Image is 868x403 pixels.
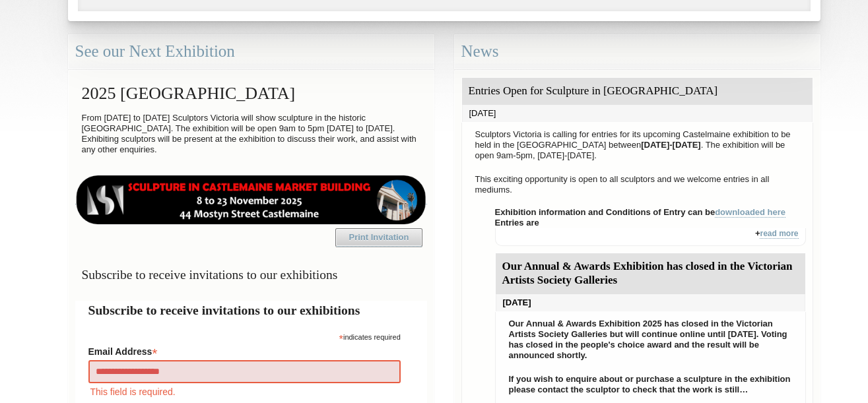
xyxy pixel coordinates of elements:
[641,140,701,150] strong: [DATE]-[DATE]
[502,315,799,364] p: Our Annual & Awards Exhibition 2025 has closed in the Victorian Artists Society Galleries but wil...
[68,34,434,69] div: See our Next Exhibition
[75,77,427,109] h2: 2025 [GEOGRAPHIC_DATA]
[88,385,401,399] div: This field is required.
[335,228,422,247] a: Print Invitation
[75,175,427,224] img: castlemaine-ldrbd25v2.png
[495,207,786,218] strong: Exhibition information and Conditions of Entry can be
[760,229,798,239] a: read more
[469,126,806,164] p: Sculptors Victoria is calling for entries for its upcoming Castelmaine exhibition to be held in t...
[496,253,805,294] div: Our Annual & Awards Exhibition has closed in the Victorian Artists Society Galleries
[469,171,806,199] p: This exciting opportunity is open to all sculptors and we welcome entries in all mediums.
[454,34,820,69] div: News
[496,294,805,311] div: [DATE]
[715,207,785,218] a: downloaded here
[88,342,401,358] label: Email Address
[462,78,813,105] div: Entries Open for Sculpture in [GEOGRAPHIC_DATA]
[495,228,806,246] div: +
[502,371,799,398] p: If you wish to enquire about or purchase a sculpture in the exhibition please contact the sculpto...
[88,301,414,320] h2: Subscribe to receive invitations to our exhibitions
[75,109,427,158] p: From [DATE] to [DATE] Sculptors Victoria will show sculpture in the historic [GEOGRAPHIC_DATA]. T...
[75,262,427,288] h3: Subscribe to receive invitations to our exhibitions
[88,330,401,342] div: indicates required
[462,105,813,122] div: [DATE]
